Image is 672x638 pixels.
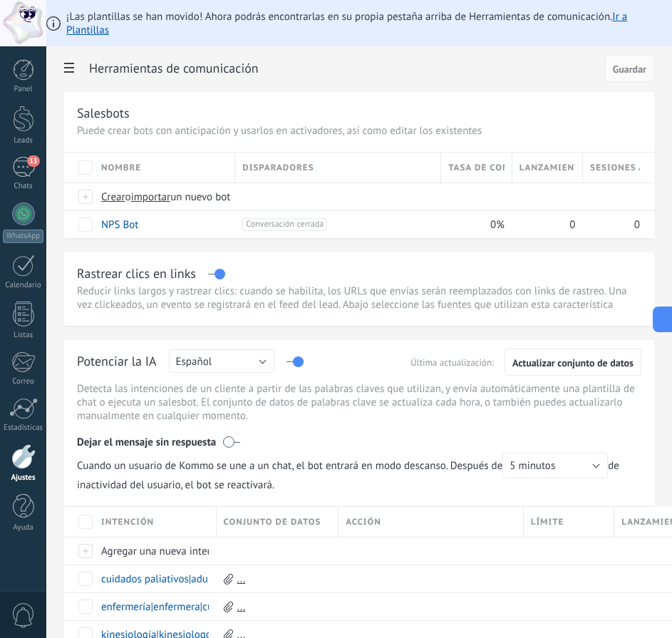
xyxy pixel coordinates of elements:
[66,10,627,37] a: Ir a Plantillas
[176,355,212,369] span: Español
[448,161,505,175] span: Tasa de conversión
[510,459,555,473] span: 5 minutos
[519,161,576,175] span: Lanzamientos totales
[101,572,252,586] a: cuidados paliativos|adulto mayor
[27,155,39,167] span: 13
[512,211,577,238] div: 0
[3,331,44,340] div: Listas
[101,161,141,175] span: Nombre
[531,515,564,529] span: Límite
[505,349,641,376] button: Actualizar conjunto de datos
[512,358,634,368] span: Actualizar conjunto de datos
[101,515,154,529] span: Intención
[77,453,608,478] span: Cuando un usuario de Kommo se une a un chat, el bot entrará en modo descanso. Después de
[410,356,494,369] span: Última actualización:
[224,515,321,529] span: Conjunto de datos
[89,54,600,83] h2: Herramientas de comunicación
[3,136,44,145] div: Leads
[242,218,327,231] span: Conversación cerrada
[583,211,640,238] div: 0
[237,572,246,586] a: ...
[77,124,641,138] p: Puede crear bots con anticipación y usarlos en activadores, así como editar los existentes
[569,218,575,232] span: 0
[77,426,641,453] div: Dejar el mensaje sin respuesta
[346,515,381,529] span: Acción
[242,161,314,175] span: Disparadores
[441,211,505,238] div: 0%
[3,423,44,433] div: Estadísticas
[237,600,246,614] a: ...
[77,105,130,121] div: Salesbots
[3,182,44,191] div: Chats
[3,377,44,386] div: Correo
[77,265,196,282] div: Rastrear clics en links
[605,55,654,82] button: Guardar
[66,10,672,37] span: ¡Las plantillas se han movido! Ahora podrás encontrarlas en su propia pestaña arriba de Herramien...
[502,453,608,478] button: 5 minutos
[131,190,171,204] span: importar
[169,349,274,373] button: Español
[101,190,125,204] span: Crear
[3,281,44,290] div: Calendario
[613,64,646,74] span: Guardar
[3,523,44,532] div: Ayuda
[94,537,210,565] div: Agregar una nueva intención
[125,190,131,204] span: o
[3,85,44,94] div: Panel
[3,230,43,243] div: WhatsApp
[490,218,505,232] span: 0%
[634,218,640,232] span: 0
[77,284,641,312] p: Reducir links largos y rastrear clics: cuando se habilita, los URLs que envías serán reemplazados...
[101,218,138,232] a: NPS Bot
[3,473,44,483] div: Ajustes
[170,190,230,204] span: un nuevo bot
[590,161,640,175] span: Sesiones activas
[77,453,641,492] span: de inactividad del usuario, el bot se reactivará.
[77,382,641,423] p: Detecta las intenciones de un cliente a partir de las palabras claves que utilizan, y envía autom...
[101,600,252,614] a: enfermería|enfermera|curaciones
[77,353,157,375] div: Potenciar la IA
